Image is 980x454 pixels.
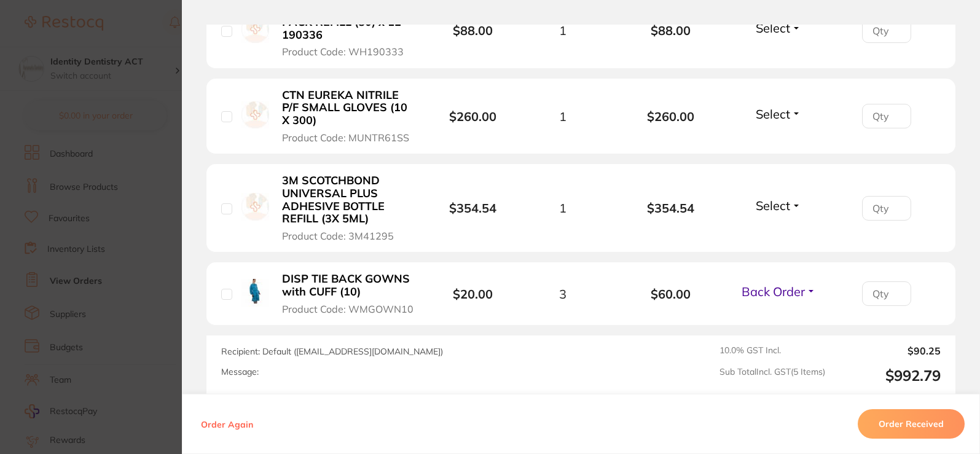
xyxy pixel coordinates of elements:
[617,201,725,215] b: $354.54
[835,345,941,356] output: $90.25
[241,279,269,307] img: DISP TIE BACK GOWNS with CUFF (10)
[617,109,725,123] b: $260.00
[742,284,805,299] span: Back Order
[278,88,419,144] button: CTN EUREKA NITRILE P/F SMALL GLOVES (10 X 300) Product Code: MUNTR61SS
[862,281,911,306] input: Qty
[559,201,566,215] span: 1
[282,273,415,298] b: DISP TIE BACK GOWNS with CUFF (10)
[278,2,419,58] button: SPEEDY WIPE FLAT PACK REFILL (80) x 12 190336 Product Code: WH190333
[858,409,965,439] button: Order Received
[559,23,566,37] span: 1
[282,89,415,127] b: CTN EUREKA NITRILE P/F SMALL GLOVES (10 X 300)
[862,196,911,221] input: Qty
[282,132,409,143] span: Product Code: MUNTR61SS
[282,46,404,57] span: Product Code: WH190333
[221,367,259,377] label: Message:
[278,272,419,315] button: DISP TIE BACK GOWNS with CUFF (10) Product Code: WMGOWN10
[719,367,825,385] span: Sub Total Incl. GST ( 5 Items)
[282,3,415,41] b: SPEEDY WIPE FLAT PACK REFILL (80) x 12 190336
[835,367,941,385] output: $992.79
[282,230,394,241] span: Product Code: 3M41295
[617,23,725,37] b: $88.00
[449,109,496,124] b: $260.00
[282,303,414,315] span: Product Code: WMGOWN10
[738,284,820,299] button: Back Order
[453,286,493,302] b: $20.00
[756,106,790,122] span: Select
[559,109,566,123] span: 1
[756,20,790,36] span: Select
[197,418,257,429] button: Order Again
[862,18,911,43] input: Qty
[241,101,269,129] img: CTN EUREKA NITRILE P/F SMALL GLOVES (10 X 300)
[449,200,496,216] b: $354.54
[453,23,493,38] b: $88.00
[752,20,805,36] button: Select
[559,287,566,301] span: 3
[752,198,805,213] button: Select
[756,198,790,213] span: Select
[282,174,415,225] b: 3M SCOTCHBOND UNIVERSAL PLUS ADHESIVE BOTTLE REFILL (3X 5ML)
[617,287,725,301] b: $60.00
[241,15,269,43] img: SPEEDY WIPE FLAT PACK REFILL (80) x 12 190336
[241,193,269,221] img: 3M SCOTCHBOND UNIVERSAL PLUS ADHESIVE BOTTLE REFILL (3X 5ML)
[221,346,443,357] span: Recipient: Default ( [EMAIL_ADDRESS][DOMAIN_NAME] )
[719,345,825,356] span: 10.0 % GST Incl.
[862,104,911,128] input: Qty
[752,106,805,122] button: Select
[278,174,419,242] button: 3M SCOTCHBOND UNIVERSAL PLUS ADHESIVE BOTTLE REFILL (3X 5ML) Product Code: 3M41295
